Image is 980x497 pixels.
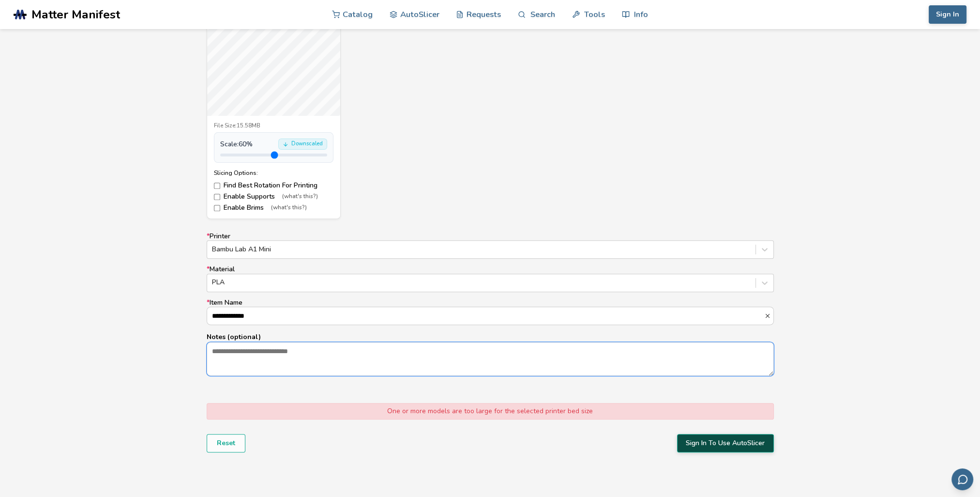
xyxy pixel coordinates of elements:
[677,434,774,452] button: Sign In To Use AutoSlicer
[214,183,220,189] input: Find Best Rotation For Printing
[282,193,318,200] span: (what's this?)
[31,8,120,21] span: Matter Manifest
[207,403,774,419] div: One or more models are too large for the selected printer bed size
[214,182,333,189] label: Find Best Rotation For Printing
[929,5,966,24] button: Sign In
[214,170,333,176] div: Slicing Options:
[214,194,220,200] input: Enable Supports(what's this?)
[764,312,773,319] button: *Item Name
[207,332,774,342] p: Notes (optional)
[207,434,245,452] button: Reset
[207,265,774,292] label: Material
[207,299,774,325] label: Item Name
[278,139,327,150] div: Downscaled
[220,140,253,148] span: Scale: 60 %
[214,204,333,212] label: Enable Brims
[214,123,333,129] div: File Size: 15.58MB
[271,204,307,211] span: (what's this?)
[207,307,764,325] input: *Item Name
[214,205,220,211] input: Enable Brims(what's this?)
[214,193,333,201] label: Enable Supports
[207,233,774,259] label: Printer
[951,468,973,490] button: Send feedback via email
[207,342,773,375] textarea: Notes (optional)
